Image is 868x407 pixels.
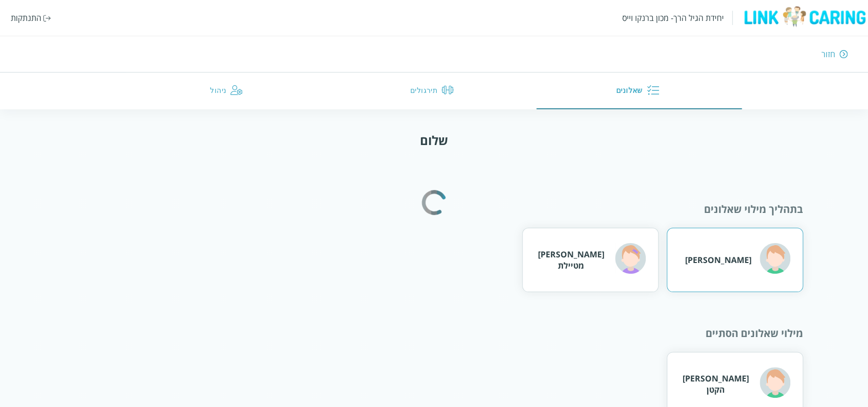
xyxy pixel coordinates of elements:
img: איילת מטיילת [615,243,646,274]
div: התנתקות [11,12,41,23]
img: יהונתן הקטן [760,367,790,398]
div: שלום [420,132,448,149]
div: [PERSON_NAME] [685,254,752,266]
img: logo [741,6,868,28]
img: שאלונים [647,84,659,96]
img: תירגולים [441,84,454,96]
div: מילוי שאלונים הסתיים [65,326,803,340]
button: תירגולים [331,73,536,109]
button: ניהול [126,73,331,109]
div: [PERSON_NAME] מטיילת [535,249,607,271]
img: התנתקות [43,15,51,21]
img: חזור [839,50,848,59]
img: דני דין [760,243,790,274]
svg: color-ring-loading [414,164,455,241]
div: בתהליך מילוי שאלונים [65,202,803,216]
img: ניהול [230,84,243,96]
button: שאלונים [537,73,742,109]
div: יחידת הגיל הרך- מכון ברנקו וייס [622,12,724,23]
div: חזור [822,49,835,60]
div: [PERSON_NAME] הקטן [679,373,752,395]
